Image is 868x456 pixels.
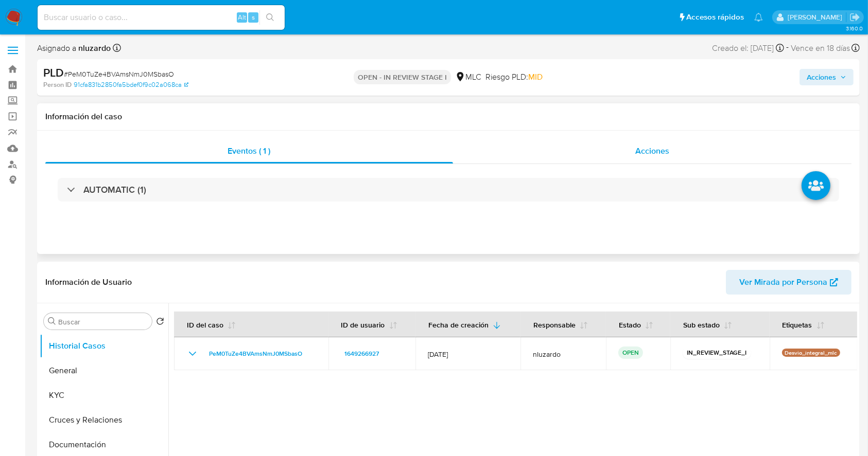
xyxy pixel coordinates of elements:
[739,270,827,295] span: Ver Mirada por Persona
[528,71,543,83] span: MID
[45,112,852,122] h1: Información del caso
[485,71,543,83] span: Riesgo PLD:
[686,12,744,23] span: Accesos rápidos
[38,11,285,24] input: Buscar usuario o caso...
[40,383,168,408] button: KYC
[76,42,111,54] b: nluzardo
[83,184,146,195] h3: AUTOMATIC (1)
[791,43,850,54] span: Vence en 18 días
[40,408,168,432] button: Cruces y Relaciones
[64,69,174,79] span: # PeM0TuZe4BVAmsNmJ0MSbasO
[354,70,451,84] p: OPEN - IN REVIEW STAGE I
[455,71,481,83] div: MLC
[228,145,270,157] span: Eventos ( 1 )
[712,41,784,55] div: Creado el: [DATE]
[259,10,281,25] button: search-icon
[43,64,64,81] b: PLD
[43,80,72,89] b: Person ID
[238,12,246,22] span: Alt
[786,41,789,55] span: -
[788,12,846,22] p: nicolas.luzardo@mercadolibre.com
[849,12,860,23] a: Salir
[37,43,111,54] span: Asignado a
[754,13,763,22] a: Notificaciones
[800,69,854,85] button: Acciones
[156,317,164,329] button: Volver al orden por defecto
[40,358,168,383] button: General
[807,69,836,85] span: Acciones
[40,334,168,358] button: Historial Casos
[252,12,255,22] span: s
[635,145,669,157] span: Acciones
[74,80,188,89] a: 91cfa831b2850fa5bdef0f9c02a068ca
[726,270,852,295] button: Ver Mirada por Persona
[48,317,56,325] button: Buscar
[45,277,132,287] h1: Información de Usuario
[58,317,148,326] input: Buscar
[58,178,839,202] div: AUTOMATIC (1)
